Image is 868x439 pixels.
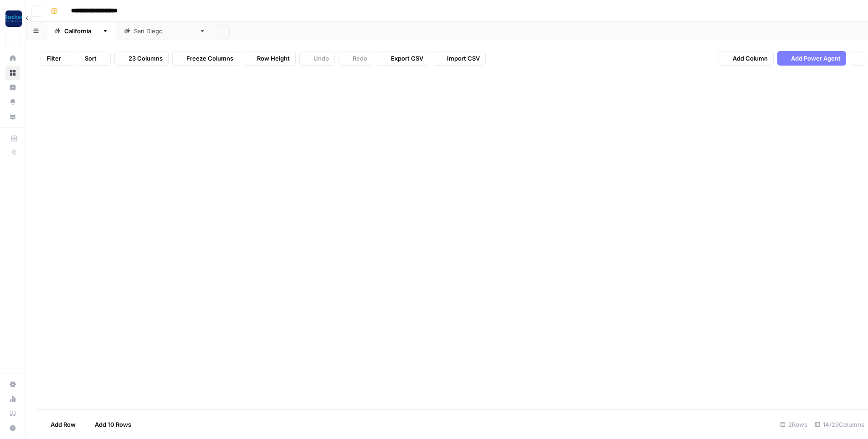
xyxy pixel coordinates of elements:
[37,417,81,432] button: Add Row
[5,95,20,109] a: Opportunities
[243,51,296,66] button: Row Height
[377,51,429,66] button: Export CSV
[299,51,335,66] button: Undo
[85,54,97,63] span: Sort
[51,420,76,429] span: Add Row
[134,26,195,36] div: [GEOGRAPHIC_DATA]
[5,406,20,421] a: Learning Hub
[313,54,329,63] span: Undo
[5,109,20,124] a: Your Data
[5,392,20,406] a: Usage
[433,51,486,66] button: Import CSV
[5,7,20,30] button: Workspace: Rocket Pilots
[41,51,75,66] button: Filter
[116,22,213,40] a: [GEOGRAPHIC_DATA]
[353,54,367,63] span: Redo
[186,54,233,63] span: Freeze Columns
[172,51,239,66] button: Freeze Columns
[5,51,20,66] a: Home
[5,10,22,27] img: Rocket Pilots Logo
[339,51,373,66] button: Redo
[5,377,20,392] a: Settings
[5,421,20,435] button: Help + Support
[46,22,116,40] a: [US_STATE]
[5,66,20,80] a: Browse
[79,51,111,66] button: Sort
[95,420,131,429] span: Add 10 Rows
[46,54,61,63] span: Filter
[391,54,423,63] span: Export CSV
[257,54,290,63] span: Row Height
[128,54,163,63] span: 23 Columns
[5,80,20,95] a: Insights
[64,26,98,36] div: [US_STATE]
[114,51,169,66] button: 23 Columns
[81,417,137,432] button: Add 10 Rows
